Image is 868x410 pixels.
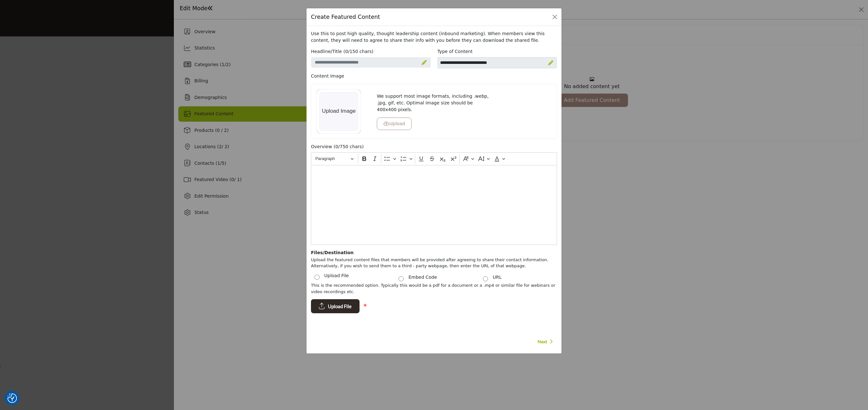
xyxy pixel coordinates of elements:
[493,274,502,281] label: URL
[311,30,557,44] p: Use this to post high quality, thought leadership content (inbound marketing). When members view ...
[550,12,559,21] button: Close
[345,49,372,54] span: 0/150 chars
[311,250,354,255] b: Files/Destination
[313,154,357,164] button: Heading
[334,143,364,150] span: (0/750 chars)
[538,338,547,345] span: Next
[311,57,431,68] input: Enter a compelling headline
[311,152,557,165] div: Editor toolbar
[536,334,551,349] button: Next
[311,257,557,269] p: Upload the featured content files that members will be provided after agreeing to share their con...
[315,155,349,163] span: Paragraph
[438,48,473,55] label: Type of Content
[328,303,352,310] span: Upload File
[311,165,557,245] div: Editor editing area: main
[311,73,557,80] p: Content Image
[377,93,491,113] p: We support most image formats, including .webp, .jpg, gif, etc. Optimal image size should be 400x...
[408,274,437,281] label: Embed Code
[7,393,17,403] button: Consent Preferences
[311,299,360,313] button: Upload File
[311,282,557,295] p: This is the recommended option. Typically this would be a pdf for a document or a .mp4 or similar...
[311,143,332,150] label: Overview
[324,272,349,281] label: Upload File
[344,48,374,55] span: ( )
[7,393,17,403] img: Revisit consent button
[311,48,342,55] label: Headline/Title
[377,118,412,130] button: Upload
[311,13,380,21] h5: Create Featured Content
